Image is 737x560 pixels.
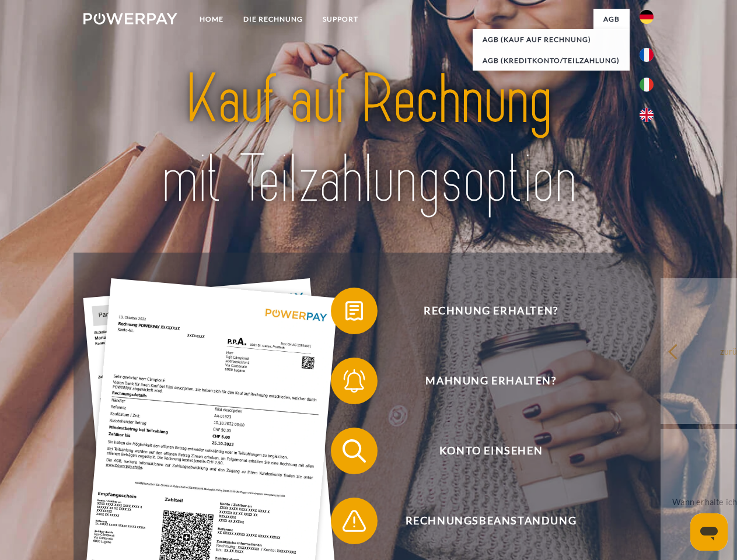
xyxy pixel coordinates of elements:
[111,56,626,223] img: title-powerpay_de.svg
[348,358,634,404] span: Mahnung erhalten?
[190,9,233,30] a: Home
[233,9,313,30] a: DIE RECHNUNG
[473,50,630,71] a: AGB (Kreditkonto/Teilzahlung)
[640,48,654,62] img: fr
[83,13,177,24] img: logo-powerpay-white.svg
[690,513,728,551] iframe: Schaltfläche zum Öffnen des Messaging-Fensters
[640,78,654,92] img: it
[640,10,654,24] img: de
[593,9,630,30] a: agb
[331,358,634,404] button: Mahnung erhalten?
[340,506,369,535] img: qb_warning.svg
[340,436,369,466] img: qb_search.svg
[331,288,634,334] button: Rechnung erhalten?
[348,428,634,474] span: Konto einsehen
[473,29,630,50] a: AGB (Kauf auf Rechnung)
[640,108,654,122] img: en
[313,9,368,30] a: SUPPORT
[348,288,634,334] span: Rechnung erhalten?
[331,428,634,474] button: Konto einsehen
[340,366,369,395] img: qb_bell.svg
[331,498,634,544] button: Rechnungsbeanstandung
[348,498,634,544] span: Rechnungsbeanstandung
[340,296,369,325] img: qb_bill.svg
